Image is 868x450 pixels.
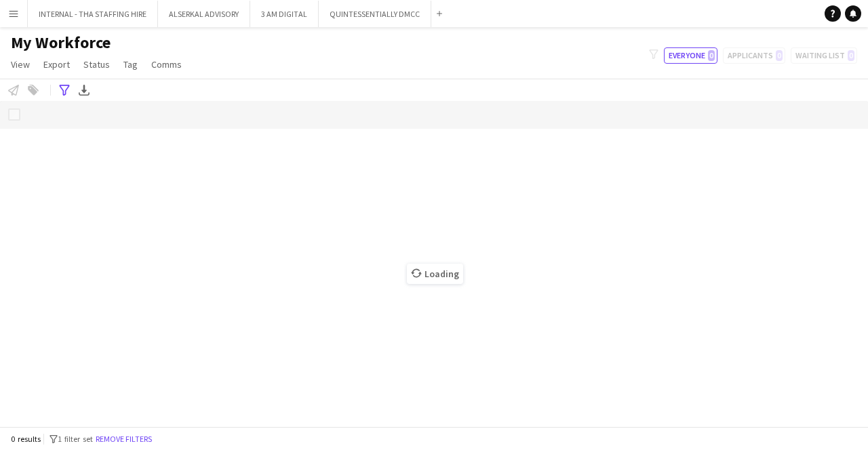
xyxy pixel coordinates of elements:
[76,82,92,98] app-action-btn: Export XLSX
[319,1,431,27] button: QUINTESSENTIALLY DMCC
[93,432,155,447] button: Remove filters
[123,58,138,70] span: Tag
[11,58,30,70] span: View
[407,264,463,284] span: Loading
[83,58,110,70] span: Status
[5,56,35,73] a: View
[11,33,111,53] span: My Workforce
[28,1,158,27] button: INTERNAL - THA STAFFING HIRE
[664,47,717,64] button: Everyone0
[151,58,182,70] span: Comms
[43,58,70,70] span: Export
[56,82,73,98] app-action-btn: Advanced filters
[118,56,143,73] a: Tag
[158,1,250,27] button: ALSERKAL ADVISORY
[146,56,187,73] a: Comms
[58,434,93,444] span: 1 filter set
[38,56,75,73] a: Export
[708,50,715,61] span: 0
[250,1,319,27] button: 3 AM DIGITAL
[78,56,115,73] a: Status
